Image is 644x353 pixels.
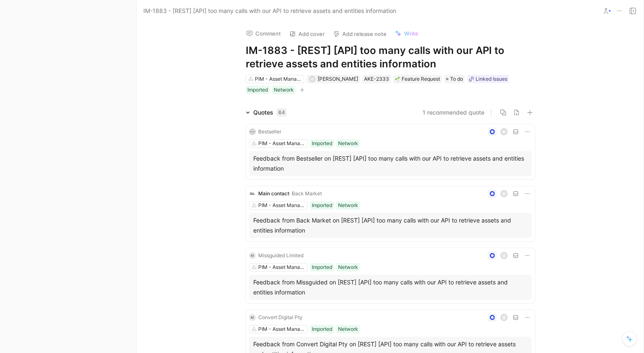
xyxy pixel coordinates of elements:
span: Write [404,30,418,37]
div: Feedback from Back Market on [REST] [API] too many calls with our API to retrieve assets and enti... [253,215,527,235]
div: Linked Issues [476,75,507,83]
h1: IM-1883 - [REST] [API] too many calls with our API to retrieve assets and entities information [246,44,535,71]
img: logo [249,190,256,197]
div: Network [338,263,358,271]
button: Add release note [329,28,390,40]
div: A [501,129,507,135]
div: Convert Digital Pty [258,313,303,322]
span: To do [450,75,463,83]
div: A [501,315,507,320]
div: Imported [247,86,268,94]
div: Feedback from Bestseller on [REST] [API] too many calls with our API to retrieve assets and entit... [253,153,527,174]
div: C [501,191,507,197]
div: Imported [312,325,332,333]
div: Network [338,139,358,148]
span: Main contact [258,190,289,197]
div: PIM - Asset Manager [258,139,305,148]
div: PIM - Asset Manager [255,75,302,83]
div: Imported [312,139,332,148]
span: [PERSON_NAME] [318,76,358,82]
div: 64 [277,108,287,117]
span: IM-1883 - [REST] [API] too many calls with our API to retrieve assets and entities information [143,6,396,16]
div: AKE-2333 [364,75,389,83]
div: Feedback from Missguided on [REST] [API] too many calls with our API to retrieve assets and entit... [253,277,527,297]
img: 🌱 [395,77,400,82]
div: Feature Request [395,75,440,83]
div: J [310,77,314,82]
div: M [249,252,256,259]
div: Missguided Limited [258,251,303,260]
div: PIM - Asset Manager [258,201,305,210]
img: logo [249,128,256,135]
div: 🌱Feature Request [393,75,442,83]
div: To do [444,75,465,83]
div: Quotes [253,107,287,118]
div: M [249,314,256,321]
button: Comment [242,28,285,39]
div: PIM - Asset Manager [258,325,305,333]
button: Add cover [285,28,328,40]
div: Network [338,325,358,333]
button: Write [391,28,422,39]
div: Quotes64 [242,107,290,118]
div: Imported [312,201,332,210]
div: PIM - Asset Manager [258,263,305,271]
button: 1 recommended quote [423,107,484,118]
div: Bestseller [258,128,281,136]
span: · Back Market [289,190,322,197]
div: Imported [312,263,332,271]
div: Network [338,201,358,210]
div: J [501,253,507,258]
div: Network [274,86,294,94]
